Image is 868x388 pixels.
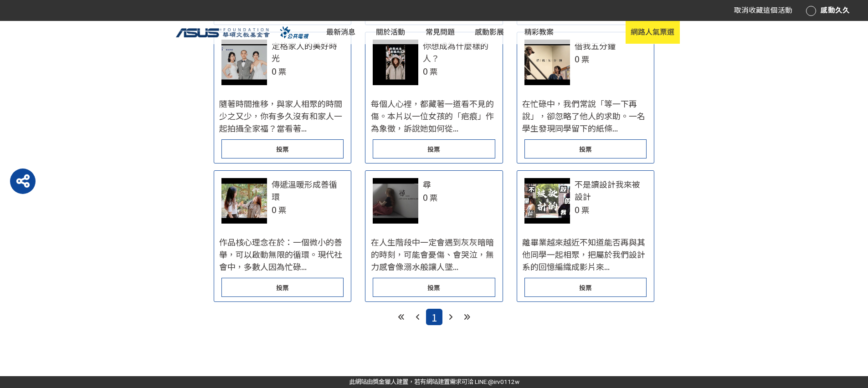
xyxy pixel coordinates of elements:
span: 可洽 LINE: [349,378,519,385]
div: 在忙碌中，我們常說「等一下再說」，卻忽略了他人的求助。一名學生發現同學留下的紙條... [517,92,654,139]
div: 定格家人的美好時光 [272,40,344,64]
a: 常見問題 [420,21,459,44]
span: 票 [581,204,590,215]
div: 你想成為什麼樣的人？ [423,40,495,64]
a: 定格家人的美好時光0票隨著時間推移，與家人相聚的時間少之又少，你有多久沒有和家人一起拍攝全家福？當看著...投票 [214,32,351,163]
span: 取消收藏這個活動 [734,6,792,15]
a: 傳遞溫暖形成善循環0票作品核心理念在於：一個微小的善舉，可以啟動無限的循環。現代社會中，多數人因為忙碌...投票 [214,170,351,302]
img: ASUS [176,28,270,37]
img: PTS [275,26,316,39]
span: 0 [575,203,580,216]
a: 注意事項 [355,74,425,92]
span: 投票 [276,283,289,292]
div: 尋 [423,178,431,190]
div: 每個人心裡，都藏著一道看不見的傷。本片以一位女孩的「疤痕」作為象徵，訴說她如何從... [365,92,502,139]
a: 不是讀設計我來被設計0票離畢業越來越近不知道能否再與其他同學一起相聚，把屬於我們設計系的回憶編織成影片來...投票 [517,170,654,302]
span: 1 [431,310,437,324]
a: 精彩教案 [519,21,559,44]
span: 投票 [427,283,440,292]
a: 最新消息 [321,21,360,44]
span: 票 [278,65,287,77]
span: 投票 [276,144,289,153]
a: 借我五分鐘0票在忙碌中，我們常說「等一下再說」，卻忽略了他人的求助。一名學生發現同學留下的紙條...投票 [517,32,654,163]
div: 借我五分鐘 [575,40,616,52]
div: 隨著時間推移，與家人相聚的時間少之又少，你有多久沒有和家人一起拍攝全家福？當看著... [214,92,351,139]
span: 票 [581,53,590,65]
span: 網路人氣票選 [631,26,674,37]
span: 票 [430,65,438,77]
span: 投票 [427,144,440,153]
span: 投票 [579,144,592,153]
span: 0 [272,203,277,216]
div: 在人生階段中一定會遇到灰灰暗暗的時刻，可能會憂傷、會哭泣，無力感會像溺水般讓人墜... [365,231,502,278]
span: 0 [272,64,277,77]
div: 傳遞溫暖形成善循環 [272,178,344,203]
span: 0 [423,64,428,77]
a: @irv0112w [488,378,519,385]
span: 票 [430,191,438,203]
a: 尋0票在人生階段中一定會遇到灰灰暗暗的時刻，可能會憂傷、會哭泣，無力感會像溺水般讓人墜...投票 [365,170,503,302]
span: 賽制規範 [376,41,405,51]
a: 活動附件 [355,56,425,73]
a: 感動影展 [470,21,509,44]
a: 你想成為什麼樣的人？0票每個人心裡，都藏著一道看不見的傷。本片以一位女孩的「疤痕」作為象徵，訴說她如何從...投票 [365,32,503,163]
span: 投票 [579,283,592,292]
span: 票 [278,204,287,215]
a: 此網站由獎金獵人建置，若有網站建置需求 [349,378,462,385]
div: 不是讀設計我來被設計 [575,178,647,203]
a: 活動概念 [355,20,425,38]
div: 離畢業越來越近不知道能否再與其他同學一起相聚，把屬於我們設計系的回憶編織成影片來... [517,231,654,278]
span: 0 [423,190,428,204]
span: 0 [575,52,580,65]
div: 作品核心理念在於：一個微小的善舉，可以啟動無限的循環。現代社會中，多數人因為忙碌... [214,231,351,278]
